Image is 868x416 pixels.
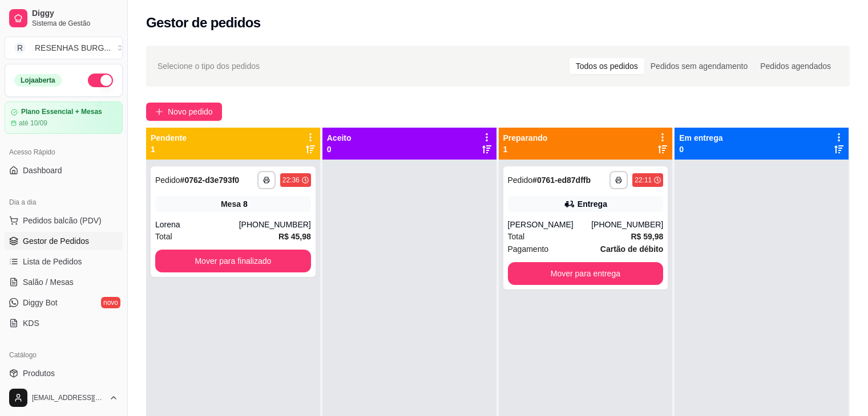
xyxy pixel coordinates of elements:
[508,230,525,243] span: Total
[32,19,118,28] span: Sistema de Gestão
[278,232,311,241] strong: R$ 45,98
[146,103,222,121] button: Novo pedido
[23,165,62,176] span: Dashboard
[635,176,652,185] div: 22:11
[508,219,592,230] div: [PERSON_NAME]
[327,144,352,155] p: 0
[155,108,163,116] span: plus
[23,215,102,226] span: Pedidos balcão (PDV)
[14,42,26,54] span: R
[570,58,644,74] div: Todos os pedidos
[5,384,123,411] button: [EMAIL_ADDRESS][DOMAIN_NAME]
[5,252,123,271] a: Lista de Pedidos
[239,219,311,230] div: [PHONE_NUMBER]
[5,293,123,312] a: Diggy Botnovo
[23,276,74,288] span: Salão / Mesas
[5,193,123,211] div: Dia a dia
[35,42,111,54] div: RESENHAS BURG ...
[221,198,241,210] span: Mesa
[508,243,549,255] span: Pagamento
[5,5,123,32] a: DiggySistema de Gestão
[578,198,607,210] div: Entrega
[5,143,123,161] div: Acesso Rápido
[631,232,663,241] strong: R$ 59,98
[508,262,664,285] button: Mover para entrega
[14,74,62,87] div: Loja aberta
[5,232,123,250] a: Gestor de Pedidos
[754,58,837,74] div: Pedidos agendados
[503,132,548,144] p: Preparando
[679,132,722,144] p: Em entrega
[151,144,187,155] p: 1
[5,314,123,332] a: KDS
[23,368,55,379] span: Produtos
[600,244,663,254] strong: Cartão de débito
[508,176,533,185] span: Pedido
[155,230,172,243] span: Total
[21,108,102,116] article: Plano Essencial + Mesas
[155,219,239,230] div: Lorena
[88,74,113,87] button: Alterar Status
[644,58,754,74] div: Pedidos sem agendamento
[23,256,82,267] span: Lista de Pedidos
[32,393,104,402] span: [EMAIL_ADDRESS][DOMAIN_NAME]
[532,176,591,185] strong: # 0761-ed87dffb
[5,101,123,134] a: Plano Essencial + Mesasaté 10/09
[19,119,47,128] article: até 10/09
[679,144,722,155] p: 0
[5,346,123,364] div: Catálogo
[155,250,311,272] button: Mover para finalizado
[5,36,123,59] button: Select a team
[327,132,352,144] p: Aceito
[5,364,123,382] a: Produtos
[282,176,300,185] div: 22:36
[158,60,260,72] span: Selecione o tipo dos pedidos
[32,9,118,19] span: Diggy
[5,211,123,230] button: Pedidos balcão (PDV)
[5,161,123,180] a: Dashboard
[503,144,548,155] p: 1
[5,273,123,291] a: Salão / Mesas
[23,297,58,308] span: Diggy Bot
[243,198,248,210] div: 8
[151,132,187,144] p: Pendente
[180,176,240,185] strong: # 0762-d3e793f0
[23,235,89,247] span: Gestor de Pedidos
[23,317,39,329] span: KDS
[591,219,663,230] div: [PHONE_NUMBER]
[146,14,261,32] h2: Gestor de pedidos
[155,176,180,185] span: Pedido
[168,105,213,118] span: Novo pedido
